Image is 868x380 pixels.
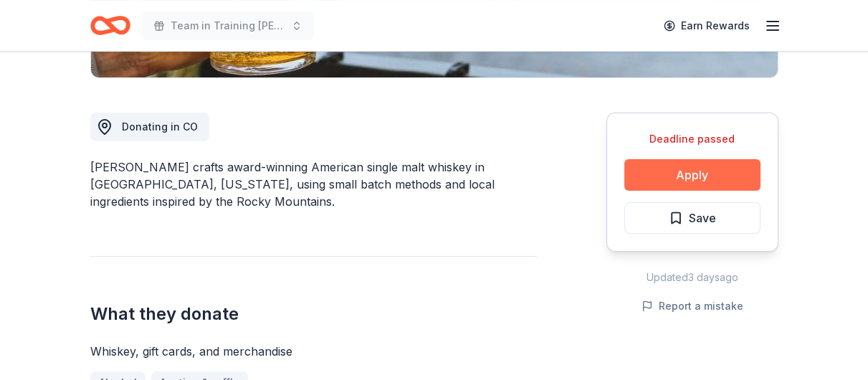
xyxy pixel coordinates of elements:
[689,209,716,227] span: Save
[606,269,778,286] div: Updated 3 days ago
[142,11,314,40] button: Team in Training [PERSON_NAME] - [DATE]
[90,158,538,210] div: [PERSON_NAME] crafts award-winning American single malt whiskey in [GEOGRAPHIC_DATA], [US_STATE],...
[90,303,538,326] h2: What they donate
[90,9,130,42] a: Home
[624,159,760,191] button: Apply
[624,202,760,234] button: Save
[642,298,743,315] button: Report a mistake
[90,343,538,360] div: Whiskey, gift cards, and merchandise
[122,120,198,133] span: Donating in CO
[624,130,760,148] div: Deadline passed
[171,17,285,34] span: Team in Training [PERSON_NAME] - [DATE]
[655,13,758,39] a: Earn Rewards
